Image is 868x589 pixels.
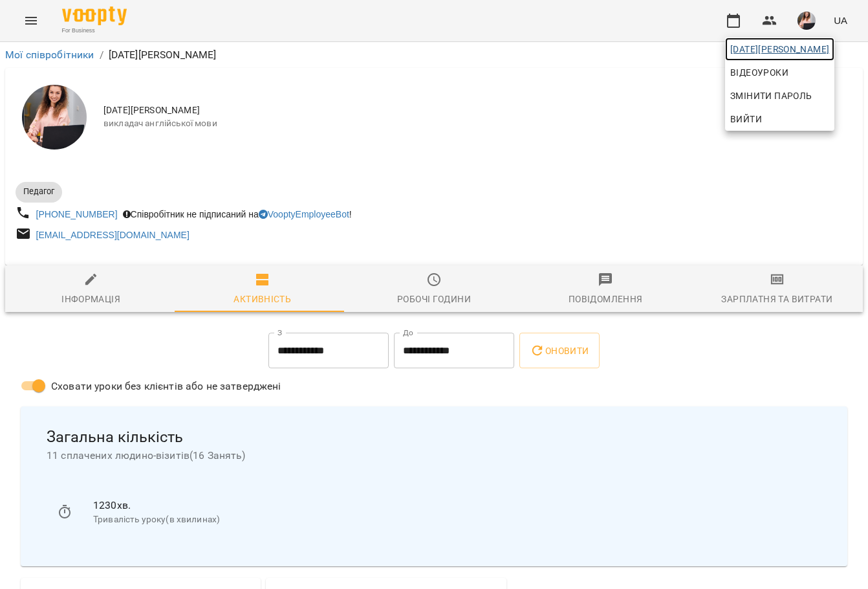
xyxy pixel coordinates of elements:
span: Змінити пароль [730,88,829,104]
a: Змінити пароль [725,84,834,107]
a: Відеоуроки [725,61,794,84]
span: Вийти [730,111,762,127]
span: [DATE][PERSON_NAME] [730,41,829,57]
span: Відеоуроки [730,65,788,80]
button: Вийти [725,107,834,131]
a: [DATE][PERSON_NAME] [725,38,834,61]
